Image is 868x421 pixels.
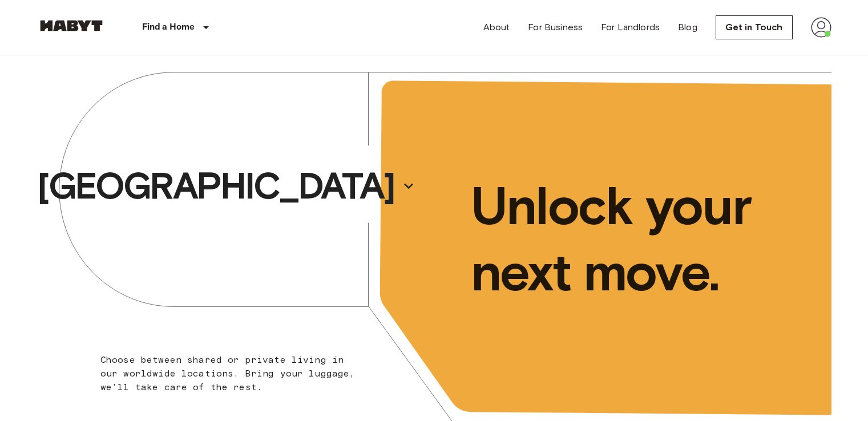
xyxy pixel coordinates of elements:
p: Unlock your next move. [471,173,813,305]
a: Get in Touch [716,15,793,39]
a: For Business [528,21,583,34]
img: Habyt [37,20,106,31]
p: [GEOGRAPHIC_DATA] [37,163,394,209]
p: Find a Home [142,21,195,34]
a: Blog [678,21,697,34]
button: [GEOGRAPHIC_DATA] [33,160,419,212]
p: Choose between shared or private living in our worldwide locations. Bring your luggage, we'll tak... [100,353,362,394]
img: avatar [811,17,831,38]
a: For Landlords [601,21,660,34]
a: About [483,21,510,34]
